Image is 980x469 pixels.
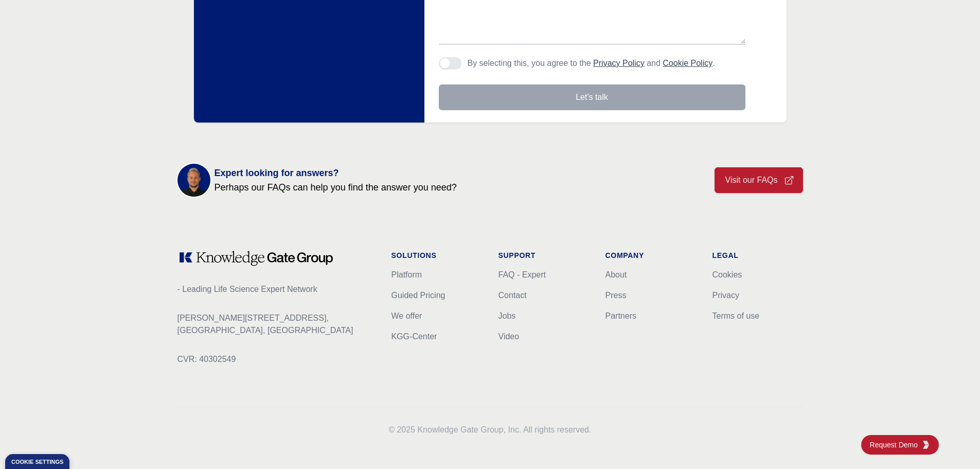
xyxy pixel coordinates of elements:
[215,166,457,180] span: Expert looking for answers?
[391,291,446,300] a: Guided Pricing
[498,250,589,260] h1: Support
[391,332,437,341] a: KGG-Center
[861,435,939,455] a: Request DemoKGG
[215,180,457,195] span: Perhaps our FAQs can help you find the answer you need?
[715,167,803,193] a: Visit our FAQs
[929,420,980,469] div: Chat-widget
[498,311,516,320] a: Jobs
[177,424,803,436] p: 2025 Knowledge Gate Group, Inc. All rights reserved.
[605,250,696,260] h1: Company
[922,441,930,449] img: KGG
[663,59,712,67] a: Cookie Policy
[593,59,645,67] a: Privacy Policy
[177,353,375,366] p: CVR: 40302549
[712,291,739,300] a: Privacy
[391,250,482,260] h1: Solutions
[605,270,627,279] a: About
[929,420,980,469] iframe: Chat Widget
[605,311,636,320] a: Partners
[177,164,210,197] img: KOL management, KEE, Therapy area experts
[870,440,922,450] span: Request Demo
[177,283,375,296] p: - Leading Life Science Expert Network
[11,459,63,465] div: Cookie settings
[498,270,546,279] a: FAQ - Expert
[498,332,520,341] a: Video
[177,312,375,337] p: [PERSON_NAME][STREET_ADDRESS], [GEOGRAPHIC_DATA], [GEOGRAPHIC_DATA]
[712,250,803,260] h1: Legal
[498,291,527,300] a: Contact
[712,311,760,320] a: Terms of use
[391,270,422,279] a: Platform
[439,84,745,110] button: Let's talk
[468,57,715,70] p: By selecting this, you agree to the and .
[389,425,395,434] span: ©
[712,270,742,279] a: Cookies
[391,311,422,320] a: We offer
[605,291,627,300] a: Press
